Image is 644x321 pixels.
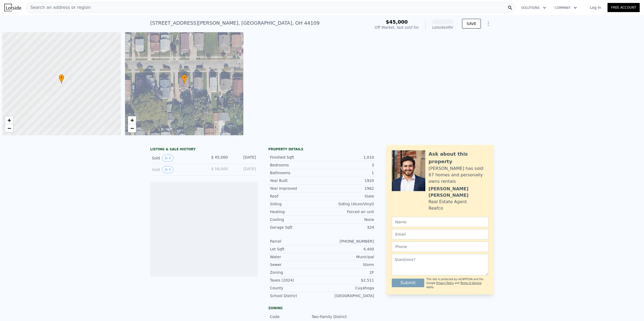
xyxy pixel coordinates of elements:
div: Code [270,314,312,319]
button: SAVE [462,19,481,28]
div: Property details [268,147,376,151]
div: [PERSON_NAME] [PERSON_NAME] [429,186,488,199]
div: This site is protected by reCAPTCHA and the Google and apply. [426,278,488,289]
div: • [59,74,64,84]
div: • [182,74,187,84]
div: Siding (Alum/Vinyl) [322,201,374,207]
span: Search an address or region [26,4,91,11]
a: Zoom in [5,116,13,124]
div: Sold [152,166,200,173]
div: 3 [322,162,374,168]
span: • [182,75,187,80]
div: Bathrooms [270,170,322,176]
div: 1962 [322,186,374,191]
div: None [322,217,374,222]
button: Show Options [483,18,494,29]
div: Real Estate Agent [429,199,467,205]
button: Solutions [517,3,550,13]
div: Year Improved [270,186,322,191]
a: Terms of Service [460,282,481,284]
div: Two-Family District [312,314,348,319]
div: Storm [322,262,374,267]
span: $ 45,000 [211,155,228,159]
span: $ 58,000 [211,167,228,171]
div: LISTING & SALE HISTORY [150,147,258,152]
span: • [59,75,64,80]
button: View historical data [162,166,173,173]
a: Zoom out [128,124,136,132]
div: Sold [152,155,200,162]
div: Zoning [268,306,376,310]
div: Parcel [270,239,322,244]
a: Privacy Policy [436,282,454,284]
a: Free Account [608,3,640,12]
div: 324 [322,225,374,230]
div: Lotside ARV [432,25,453,30]
div: Reafco [429,205,443,211]
div: [DATE] [232,166,256,173]
a: Zoom in [128,116,136,124]
div: Off Market, last sold for [375,25,419,30]
div: Lot Sqft [270,246,322,252]
a: Zoom out [5,124,13,132]
input: Name [392,217,488,227]
span: $45,000 [386,19,408,25]
button: View historical data [162,155,173,162]
input: Phone [392,242,488,252]
div: Finished Sqft [270,155,322,160]
span: − [130,125,134,132]
button: Submit [392,279,424,287]
div: [DATE] [232,155,256,162]
a: Log In [583,5,608,10]
div: Cooling [270,217,322,222]
span: − [8,125,11,132]
span: + [130,117,134,123]
div: Roof [270,194,322,199]
div: Bedrooms [270,162,322,168]
div: Zoning [270,270,322,275]
div: [PERSON_NAME] has sold 67 homes and personally owns rentals [429,165,488,185]
img: Lotside [4,4,21,11]
div: [GEOGRAPHIC_DATA] [322,293,374,298]
div: Forced air unit [322,209,374,214]
div: 1920 [322,178,374,183]
div: Year Built [270,178,322,183]
div: 1 [322,170,374,176]
div: County [270,285,322,291]
div: Municipal [322,254,374,260]
span: + [8,117,11,123]
div: Cuyahoga [322,285,374,291]
div: Slate [322,194,374,199]
div: Taxes (2024) [270,278,322,283]
div: 4,400 [322,246,374,252]
div: [PHONE_NUMBER] [322,239,374,244]
div: 1,010 [322,155,374,160]
div: Water [270,254,322,260]
div: Sewer [270,262,322,267]
input: Email [392,229,488,239]
div: [STREET_ADDRESS][PERSON_NAME] , [GEOGRAPHIC_DATA] , OH 44109 [150,19,320,27]
div: $2,511 [322,278,374,283]
div: Ask about this property [429,150,488,165]
div: School District [270,293,322,298]
div: 2F [322,270,374,275]
div: Siding [270,201,322,207]
div: Heating [270,209,322,214]
div: Garage Sqft [270,225,322,230]
button: Company [550,3,581,13]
